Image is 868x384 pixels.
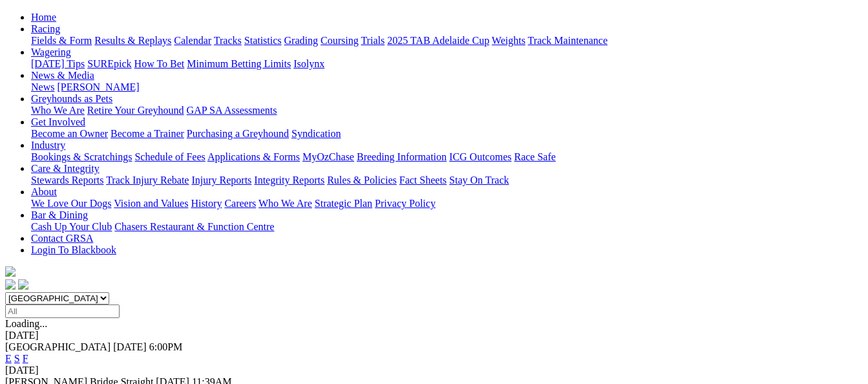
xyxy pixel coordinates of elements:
div: Bar & Dining [31,221,863,233]
a: News & Media [31,70,94,81]
a: Grading [284,35,318,46]
a: Wagering [31,47,71,58]
a: Integrity Reports [254,175,324,186]
a: Trials [361,35,385,46]
a: Get Involved [31,116,85,127]
a: Rules & Policies [327,175,397,186]
a: News [31,81,54,92]
a: Schedule of Fees [134,151,205,162]
div: Greyhounds as Pets [31,105,863,116]
a: Become an Owner [31,128,108,139]
div: Get Involved [31,128,863,140]
a: E [5,353,12,364]
a: About [31,186,57,197]
a: Strategic Plan [315,198,372,209]
a: Home [31,12,56,23]
a: Stewards Reports [31,175,103,186]
img: logo-grsa-white.png [5,266,16,277]
a: Calendar [174,35,211,46]
a: F [23,353,28,364]
a: Who We Are [259,198,312,209]
span: 6:00PM [149,341,183,352]
a: Injury Reports [191,175,251,186]
span: [GEOGRAPHIC_DATA] [5,341,111,352]
a: How To Bet [134,58,185,69]
a: History [191,198,222,209]
a: Weights [492,35,525,46]
a: Careers [224,198,256,209]
img: twitter.svg [18,279,28,290]
div: Racing [31,35,863,47]
a: Privacy Policy [375,198,436,209]
a: Statistics [244,35,282,46]
a: Tracks [214,35,242,46]
a: Applications & Forms [207,151,300,162]
a: Chasers Restaurant & Function Centre [114,221,274,232]
a: Fact Sheets [399,175,447,186]
a: SUREpick [87,58,131,69]
a: 2025 TAB Adelaide Cup [387,35,489,46]
a: GAP SA Assessments [187,105,277,116]
a: [PERSON_NAME] [57,81,139,92]
input: Select date [5,304,120,318]
a: Bar & Dining [31,209,88,220]
img: facebook.svg [5,279,16,290]
a: Vision and Values [114,198,188,209]
div: News & Media [31,81,863,93]
a: Isolynx [293,58,324,69]
a: Fields & Form [31,35,92,46]
a: Retire Your Greyhound [87,105,184,116]
a: [DATE] Tips [31,58,85,69]
a: MyOzChase [302,151,354,162]
div: [DATE] [5,330,863,341]
div: Care & Integrity [31,175,863,186]
a: Cash Up Your Club [31,221,112,232]
a: Bookings & Scratchings [31,151,132,162]
a: Race Safe [514,151,555,162]
a: Track Maintenance [528,35,608,46]
a: Racing [31,23,60,34]
a: Stay On Track [449,175,509,186]
a: Breeding Information [357,151,447,162]
a: Greyhounds as Pets [31,93,112,104]
a: Syndication [291,128,341,139]
a: Contact GRSA [31,233,93,244]
a: Coursing [321,35,359,46]
a: ICG Outcomes [449,151,511,162]
div: [DATE] [5,365,863,376]
span: Loading... [5,318,47,329]
div: Wagering [31,58,863,70]
a: Track Injury Rebate [106,175,189,186]
a: Login To Blackbook [31,244,116,255]
a: Results & Replays [94,35,171,46]
div: Industry [31,151,863,163]
a: S [14,353,20,364]
div: About [31,198,863,209]
a: Purchasing a Greyhound [187,128,289,139]
a: Industry [31,140,65,151]
a: Who We Are [31,105,85,116]
a: Become a Trainer [111,128,184,139]
a: We Love Our Dogs [31,198,111,209]
a: Minimum Betting Limits [187,58,291,69]
a: Care & Integrity [31,163,100,174]
span: [DATE] [113,341,147,352]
